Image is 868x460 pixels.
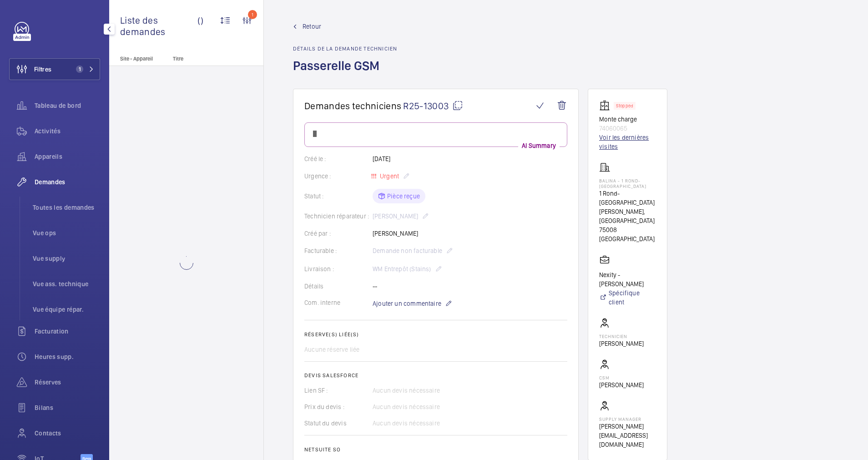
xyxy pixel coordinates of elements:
[304,372,567,379] h2: Devis Salesforce
[303,22,321,31] span: Retour
[173,56,233,62] p: Titre
[76,66,83,73] span: 1
[293,45,397,52] h2: Détails de la demande technicien
[33,254,100,263] span: Vue supply
[599,288,656,307] a: Spécifique client
[599,189,656,225] p: 1 Rond-[GEOGRAPHIC_DATA] [PERSON_NAME], [GEOGRAPHIC_DATA]
[35,352,100,361] span: Heures supp.
[304,331,567,338] h2: Réserve(s) liée(s)
[293,57,397,89] h1: Passerelle GSM
[599,115,656,124] p: Monte charge
[35,177,100,187] span: Demandes
[599,124,656,133] p: 74060065
[33,203,100,212] span: Toutes les demandes
[304,446,567,453] h2: Netsuite SO
[599,339,644,348] p: [PERSON_NAME]
[35,152,100,161] span: Appareils
[33,279,100,288] span: Vue ass. technique
[35,378,100,387] span: Réserves
[34,65,51,74] span: Filtres
[35,403,100,412] span: Bilans
[35,327,100,336] span: Facturation
[403,100,463,111] span: R25-13003
[33,305,100,314] span: Vue équipe répar.
[599,225,656,243] p: 75008 [GEOGRAPHIC_DATA]
[599,133,656,151] a: Voir les dernières visites
[599,380,644,389] p: [PERSON_NAME]
[373,299,441,308] span: Ajouter un commentaire
[304,100,401,111] span: Demandes techniciens
[599,416,656,422] p: Supply manager
[35,101,100,110] span: Tableau de bord
[35,126,100,136] span: Activités
[518,141,560,150] p: AI Summary
[33,228,100,238] span: Vue ops
[9,58,100,80] button: Filtres1
[599,334,644,339] p: Technicien
[109,56,169,62] p: Site - Appareil
[120,15,197,37] span: Liste des demandes
[616,104,633,107] p: Stopped
[35,429,100,438] span: Contacts
[599,375,644,380] p: CSM
[599,422,656,449] p: [PERSON_NAME][EMAIL_ADDRESS][DOMAIN_NAME]
[599,270,656,288] p: Nexity - [PERSON_NAME]
[599,100,614,111] img: elevator.svg
[599,178,656,189] p: BALINA - 1 Rond-[GEOGRAPHIC_DATA]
